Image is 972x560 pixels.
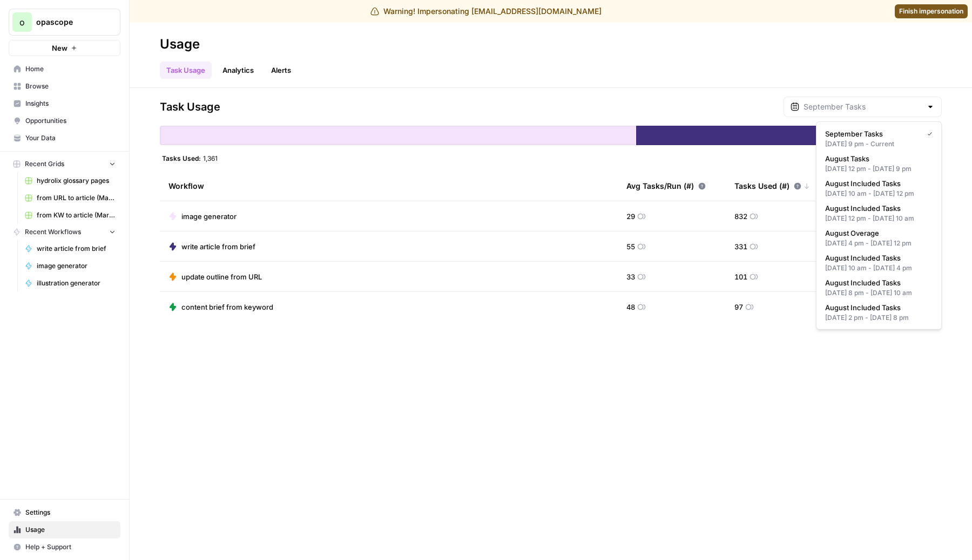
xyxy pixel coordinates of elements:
input: September Tasks [804,101,922,112]
span: 29 [626,211,635,222]
button: Recent Workflows [9,224,120,240]
a: hydrolix glossary pages [20,172,120,189]
div: [DATE] 8 pm - [DATE] 10 am [825,288,933,298]
a: Insights [9,95,120,112]
a: from KW to article (MariaDB) [20,207,120,224]
a: from URL to article (MariaDB) [20,189,120,207]
span: content brief from keyword [181,302,273,312]
span: New [52,43,67,53]
a: Settings [9,504,120,521]
div: Avg Tasks/Run (#) [626,171,706,201]
a: Home [9,60,120,78]
span: Task Usage [160,99,220,114]
span: Your Data [25,133,116,143]
span: August Included Tasks [825,203,928,214]
span: August Included Tasks [825,178,928,189]
span: write article from brief [181,241,255,252]
span: opascope [36,17,102,28]
a: Analytics [216,62,260,79]
span: 1,361 [203,154,218,162]
span: from KW to article (MariaDB) [37,210,116,220]
span: August Included Tasks [825,277,928,288]
span: 101 [734,271,747,282]
span: Browse [25,81,116,91]
span: update outline from URL [181,271,262,282]
span: Recent Workflows [25,227,81,237]
span: August Tasks [825,153,928,164]
span: image generator [181,211,237,222]
button: Recent Grids [9,156,120,172]
div: [DATE] 10 am - [DATE] 12 pm [825,189,933,199]
span: 97 [734,302,743,312]
a: Usage [9,521,120,538]
a: Your Data [9,129,120,147]
span: Home [25,64,116,74]
span: 55 [626,241,635,252]
span: 48 [626,302,635,312]
span: Opportunities [25,116,116,126]
a: illustration generator [20,275,120,292]
button: Workspace: opascope [9,9,120,36]
span: from URL to article (MariaDB) [37,193,116,203]
a: content brief from keyword [168,302,273,312]
span: Recent Grids [25,159,64,169]
span: August Included Tasks [825,252,928,263]
a: image generator [20,257,120,275]
span: Tasks Used: [162,154,201,162]
span: Usage [25,525,116,535]
span: 331 [734,241,747,252]
span: write article from brief [37,244,116,254]
a: update outline from URL [168,271,262,282]
a: Browse [9,78,120,95]
span: September Tasks [825,128,919,139]
span: August Overage [825,228,928,238]
span: Insights [25,99,116,108]
a: write article from brief [168,241,255,252]
button: Help + Support [9,538,120,556]
a: Finish impersonation [895,4,968,18]
span: image generator [37,261,116,271]
div: Tasks Used (#) [734,171,810,201]
span: 832 [734,211,747,222]
a: write article from brief [20,240,120,257]
button: New [9,40,120,56]
div: [DATE] 12 pm - [DATE] 9 pm [825,164,933,174]
span: hydrolix glossary pages [37,176,116,186]
span: o [19,16,25,29]
div: [DATE] 10 am - [DATE] 4 pm [825,263,933,273]
span: Help + Support [25,542,116,552]
div: [DATE] 12 pm - [DATE] 10 am [825,214,933,223]
div: [DATE] 2 pm - [DATE] 8 pm [825,313,933,323]
a: Task Usage [160,62,212,79]
span: illustration generator [37,278,116,288]
div: [DATE] 9 pm - Current [825,139,933,149]
div: Workflow [168,171,609,201]
span: August Included Tasks [825,302,928,313]
div: Warning! Impersonating [EMAIL_ADDRESS][DOMAIN_NAME] [370,6,602,17]
span: Settings [25,508,116,517]
div: Usage [160,36,200,53]
a: Alerts [265,62,298,79]
a: image generator [168,211,237,222]
span: 33 [626,271,635,282]
a: Opportunities [9,112,120,129]
span: Finish impersonation [899,6,963,16]
div: [DATE] 4 pm - [DATE] 12 pm [825,238,933,248]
